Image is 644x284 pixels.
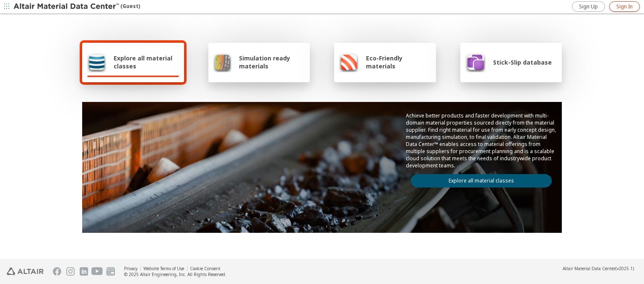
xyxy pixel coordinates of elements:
span: Eco-Friendly materials [366,54,431,70]
span: Stick-Slip database [493,58,552,66]
a: Website Terms of Use [143,266,184,271]
span: Simulation ready materials [239,54,305,70]
a: Explore all material classes [411,174,552,188]
div: © 2025 Altair Engineering, Inc. All Rights Reserved. [124,271,226,277]
span: Sign Up [579,3,598,10]
span: Sign In [616,3,633,10]
div: (Guest) [13,3,140,11]
p: Achieve better products and faster development with multi-domain material properties sourced dire... [406,112,557,169]
div: (v2025.1) [563,266,634,271]
img: Explore all material classes [87,52,106,72]
span: Explore all material classes [114,54,179,70]
img: Altair Engineering [7,268,44,275]
a: Cookie Consent [190,266,221,271]
img: Stick-Slip database [465,52,486,72]
a: Sign In [609,1,640,12]
a: Sign Up [572,1,605,12]
a: Privacy [124,266,138,271]
img: Eco-Friendly materials [339,52,358,72]
img: Altair Material Data Center [13,3,120,11]
img: Simulation ready materials [213,52,231,72]
span: Altair Material Data Center [563,266,615,271]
